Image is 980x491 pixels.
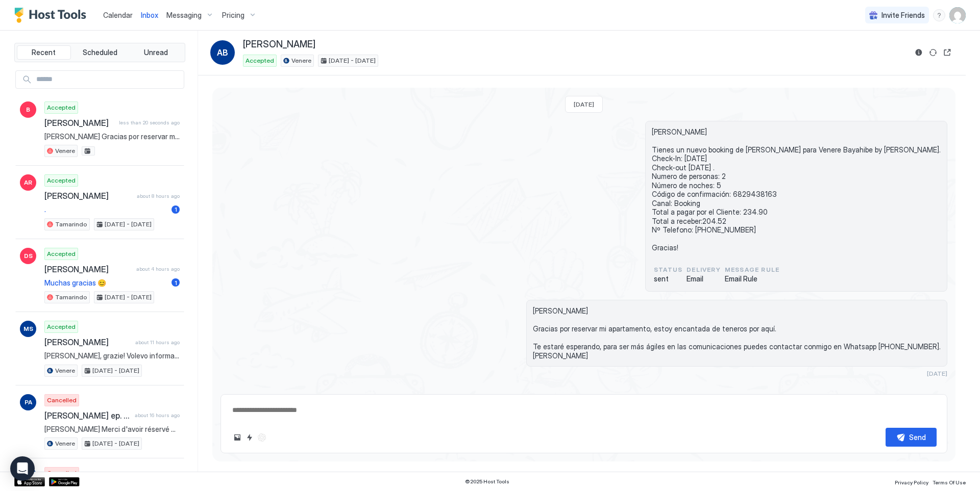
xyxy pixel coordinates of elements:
[44,191,133,201] span: [PERSON_NAME]
[533,306,941,360] span: [PERSON_NAME] Gracias por reservar mi apartamento, estoy encantada de teneros por aquí. Te estaré...
[24,398,32,407] span: PA
[574,100,594,108] span: [DATE]
[949,7,966,23] div: User profile
[103,10,133,20] a: Calendar
[44,132,180,141] span: [PERSON_NAME] Gracias por reservar mi apartamento, estoy encantada de teneros por aquí. Te estaré...
[231,431,243,444] button: Upload image
[73,45,127,60] button: Scheduled
[246,56,274,65] span: Accepted
[10,456,35,481] div: Open Intercom Messenger
[135,339,180,346] span: about 11 hours ago
[933,479,966,485] span: Terms Of Use
[725,265,779,274] span: Message Rule
[654,265,682,274] span: status
[137,193,180,199] span: about 8 hours ago
[329,56,376,65] span: [DATE] - [DATE]
[17,45,71,60] button: Recent
[909,432,926,443] div: Send
[55,220,87,229] span: Tamarindo
[103,11,133,19] span: Calendar
[32,71,184,88] input: Input Field
[26,105,30,114] span: B
[44,425,180,434] span: [PERSON_NAME] Merci d'avoir réservé mon appartement, je suis [PERSON_NAME] de vous avoir ici. Je ...
[222,11,244,20] span: Pricing
[24,251,33,261] span: DS
[92,439,139,448] span: [DATE] - [DATE]
[933,476,966,487] a: Terms Of Use
[47,322,76,331] span: Accepted
[44,337,131,347] span: [PERSON_NAME]
[44,264,132,274] span: [PERSON_NAME]
[886,428,937,447] button: Send
[105,220,152,229] span: [DATE] - [DATE]
[44,205,167,214] span: .
[654,274,682,283] span: sent
[44,118,115,128] span: [PERSON_NAME]
[895,476,928,487] a: Privacy Policy
[725,274,779,283] span: Email Rule
[83,48,117,57] span: Scheduled
[465,478,509,485] span: © 2025 Host Tools
[933,9,945,21] div: menu
[92,366,139,375] span: [DATE] - [DATE]
[47,469,77,478] span: Cancelled
[24,178,32,187] span: AR
[927,46,939,59] button: Sync reservation
[47,396,77,405] span: Cancelled
[47,176,76,185] span: Accepted
[14,8,91,23] a: Host Tools Logo
[55,439,75,448] span: Venere
[941,46,953,59] button: Open reservation
[175,279,177,287] span: 1
[44,351,180,360] span: [PERSON_NAME], grazie! Volevo informarti che il giorno di arrivo, il 13 dicembre, arriverei verso...
[141,10,158,20] a: Inbox
[175,205,177,213] span: 1
[55,293,87,302] span: Tamarindo
[47,249,76,259] span: Accepted
[135,412,180,419] span: about 16 hours ago
[47,103,76,112] span: Accepted
[55,146,75,156] span: Venere
[166,11,202,20] span: Messaging
[144,48,168,57] span: Unread
[243,39,315,50] span: [PERSON_NAME]
[14,43,185,62] div: tab-group
[129,45,183,60] button: Unread
[291,56,311,65] span: Venere
[243,431,256,444] button: Quick reply
[141,11,158,19] span: Inbox
[49,477,80,486] a: Google Play Store
[119,119,180,126] span: less than 20 seconds ago
[652,127,941,252] span: [PERSON_NAME] Tienes un nuevo booking de [PERSON_NAME] para Venere Bayahibe by [PERSON_NAME]. Che...
[55,366,75,375] span: Venere
[895,479,928,485] span: Privacy Policy
[687,265,721,274] span: Delivery
[913,46,925,59] button: Reservation information
[32,48,56,57] span: Recent
[44,278,167,288] span: Muchas gracias 😊
[105,293,152,302] span: [DATE] - [DATE]
[44,410,131,421] span: [PERSON_NAME] ep. [PERSON_NAME]
[687,274,721,283] span: Email
[136,266,180,272] span: about 4 hours ago
[23,324,33,333] span: MS
[14,477,45,486] a: App Store
[217,46,228,59] span: AB
[881,11,925,20] span: Invite Friends
[927,370,947,377] span: [DATE]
